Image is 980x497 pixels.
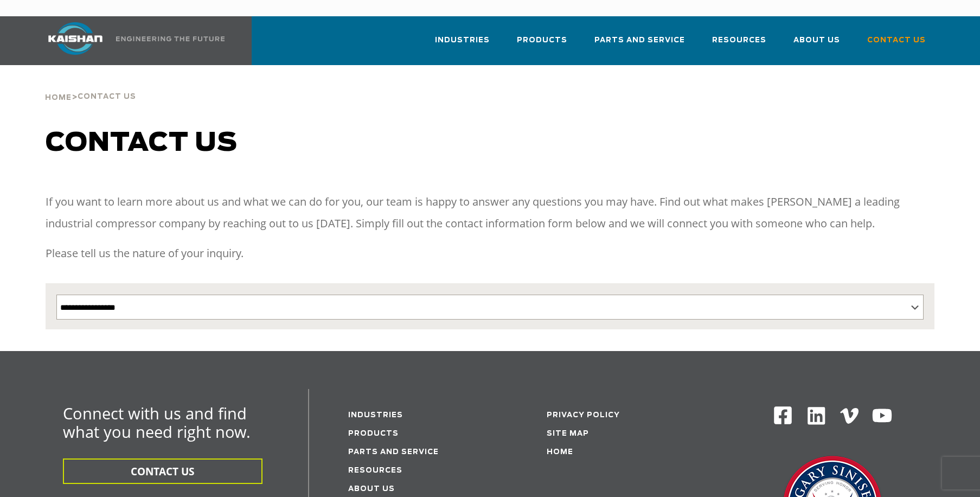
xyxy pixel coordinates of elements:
[63,403,251,442] span: Connect with us and find what you need right now.
[63,458,262,484] button: CONTACT US
[840,408,859,424] img: Vimeo
[35,16,227,65] a: Kaishan USA
[45,92,72,102] a: Home
[547,430,589,437] a: Site Map
[712,34,766,47] span: Resources
[348,467,402,474] a: Resources
[517,34,567,47] span: Products
[793,34,840,47] span: About Us
[594,26,685,63] a: Parts and Service
[35,22,116,55] img: kaishan logo
[78,93,136,100] span: Contact Us
[547,449,573,456] a: Home
[45,94,72,101] span: Home
[46,130,238,156] span: Contact us
[45,65,136,106] div: >
[435,34,490,47] span: Industries
[435,26,490,63] a: Industries
[793,26,840,63] a: About Us
[594,34,685,47] span: Parts and Service
[348,486,395,493] a: About Us
[872,405,893,426] img: Youtube
[348,412,403,419] a: Industries
[867,26,926,63] a: Contact Us
[46,243,934,264] p: Please tell us the nature of your inquiry.
[517,26,567,63] a: Products
[116,36,225,41] img: Engineering the future
[712,26,766,63] a: Resources
[773,405,793,425] img: Facebook
[547,412,620,419] a: Privacy Policy
[806,405,827,426] img: Linkedin
[46,191,934,234] p: If you want to learn more about us and what we can do for you, our team is happy to answer any qu...
[348,430,399,437] a: Products
[867,34,926,47] span: Contact Us
[348,449,439,456] a: Parts and service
